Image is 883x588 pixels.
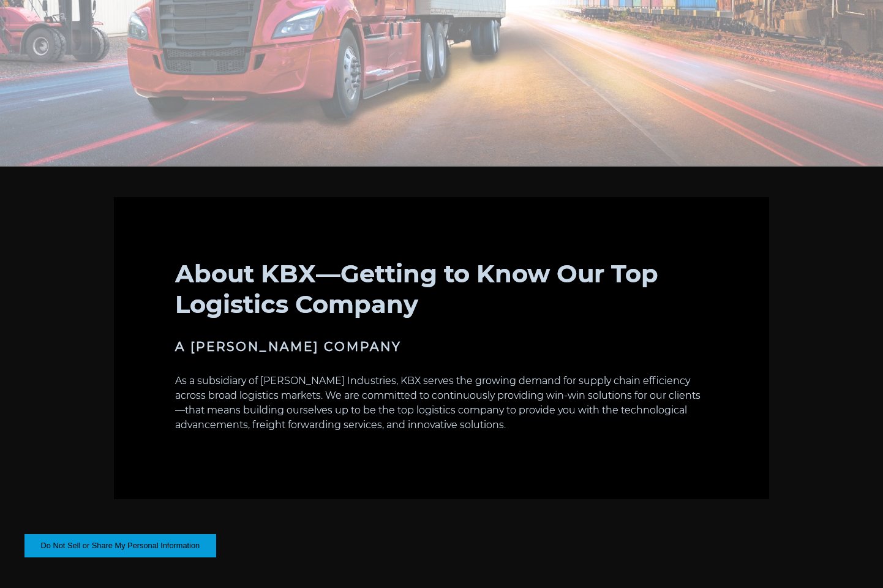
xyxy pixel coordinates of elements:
[175,258,708,320] h2: About KBX—Getting to Know Our Top Logistics Company
[822,529,883,588] iframe: Chat Widget
[24,534,216,557] button: Do Not Sell or Share My Personal Information
[175,338,708,355] h3: A [PERSON_NAME] Company
[175,374,708,432] p: As a subsidiary of [PERSON_NAME] Industries, KBX serves the growing demand for supply chain effic...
